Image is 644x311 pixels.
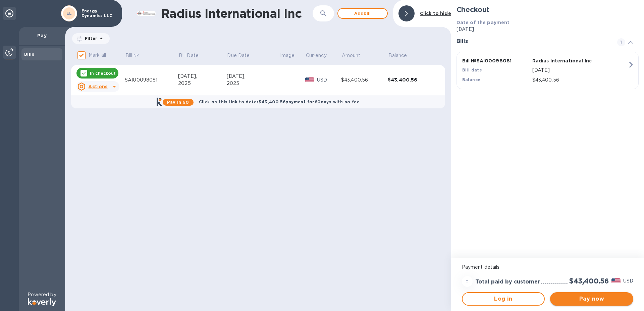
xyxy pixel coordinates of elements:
span: Log in [468,295,539,303]
span: 1 [617,38,625,46]
div: $43,400.56 [388,76,436,83]
img: USD [611,278,621,283]
div: 2025 [178,80,227,87]
u: Actions [88,84,107,89]
img: USD [305,77,314,82]
p: [DATE] [532,67,628,74]
p: Filter [82,36,97,41]
b: Bills [24,52,34,57]
span: Bill Date [179,52,207,59]
span: Add bill [343,9,382,17]
span: Amount [342,52,369,59]
button: Pay now [550,292,633,306]
span: Bill № [125,52,148,59]
button: Bill №SAI00098081Radius International IncBill date[DATE]Balance$43,400.56 [457,52,639,89]
p: [DATE] [457,26,639,33]
h2: Checkout [457,5,639,14]
div: [DATE], [227,73,279,80]
p: Bill № SAI00098081 [462,57,530,64]
div: $43,400.56 [341,76,388,84]
p: Bill Date [179,52,199,59]
span: Pay now [555,295,628,303]
p: Currency [306,52,327,59]
div: 2025 [227,80,279,87]
p: Pay [24,32,60,39]
b: Balance [462,77,481,82]
p: Radius International Inc [532,57,600,64]
p: Powered by [28,291,56,298]
b: EL [66,11,72,16]
p: $43,400.56 [532,76,628,84]
p: Mark all [89,52,106,59]
b: Date of the payment [457,20,510,25]
span: Balance [388,52,416,59]
p: Due Date [227,52,250,59]
h3: Total paid by customer [475,279,540,285]
p: Balance [388,52,407,59]
p: USD [623,277,633,284]
p: Amount [342,52,361,59]
div: SAI00098081 [125,76,178,84]
div: [DATE], [178,73,227,80]
p: Energy Dynamics LLC [82,9,115,18]
p: Bill № [125,52,139,59]
button: Addbill [337,8,388,19]
div: = [462,276,473,287]
h2: $43,400.56 [569,277,609,285]
b: Click to hide [420,11,451,16]
p: Payment details [462,264,633,271]
p: In checkout [90,70,116,76]
b: Pay in 60 [167,100,189,105]
b: Bill date [462,67,482,72]
h1: Radius International Inc [161,6,313,20]
h3: Bills [457,38,609,45]
img: Logo [28,298,56,306]
button: Log in [462,292,545,306]
b: Click on this link to defer $43,400.56 payment for 60 days with no fee [199,99,360,104]
p: USD [317,76,341,84]
span: Due Date [227,52,258,59]
p: Image [280,52,295,59]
